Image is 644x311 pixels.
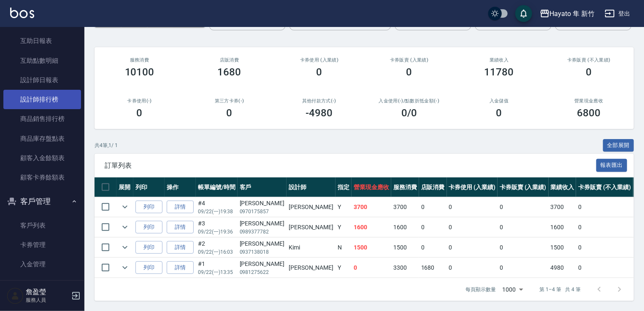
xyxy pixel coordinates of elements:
[287,177,336,197] th: 設計師
[119,221,131,233] button: expand row
[540,286,581,293] p: 第 1–4 筆 共 4 筆
[284,98,354,104] h2: 其他付款方式(-)
[498,238,549,257] td: 0
[240,248,284,256] p: 0937138018
[240,239,284,248] div: [PERSON_NAME]
[447,197,498,217] td: 0
[447,238,498,257] td: 0
[227,107,233,119] h3: 0
[549,258,576,278] td: 4980
[3,129,81,148] a: 商品庫存盤點表
[196,177,238,197] th: 帳單編號/時間
[484,66,514,78] h3: 11780
[195,98,264,104] h2: 第三方卡券(-)
[196,197,238,217] td: #4
[135,241,162,254] button: 列印
[419,217,447,237] td: 0
[287,217,336,237] td: [PERSON_NAME]
[336,197,352,217] td: Y
[447,258,498,278] td: 0
[3,70,81,90] a: 設計師日報表
[549,217,576,237] td: 1600
[498,258,549,278] td: 0
[352,177,391,197] th: 營業現金應收
[464,57,534,63] h2: 業績收入
[576,238,633,257] td: 0
[240,228,284,236] p: 0989377782
[419,258,447,278] td: 1680
[238,177,287,197] th: 客戶
[447,217,498,237] td: 0
[135,261,162,274] button: 列印
[336,238,352,257] td: N
[336,217,352,237] td: Y
[3,235,81,255] a: 卡券管理
[498,197,549,217] td: 0
[419,177,447,197] th: 店販消費
[3,255,81,274] a: 入金管理
[515,5,532,22] button: save
[317,66,322,78] h3: 0
[240,260,284,268] div: [PERSON_NAME]
[596,159,628,172] button: 報表匯出
[135,201,162,214] button: 列印
[218,66,241,78] h3: 1680
[498,177,549,197] th: 卡券販賣 (入業績)
[391,217,419,237] td: 1600
[7,287,24,304] img: Person
[26,288,69,296] h5: 詹盈瑩
[352,197,391,217] td: 3700
[119,261,131,274] button: expand row
[3,109,81,129] a: 商品銷售排行榜
[3,168,81,187] a: 顧客卡券餘額表
[125,66,154,78] h3: 10100
[554,98,624,104] h2: 營業現金應收
[576,217,633,237] td: 0
[3,148,81,168] a: 顧客入金餘額表
[105,98,174,104] h2: 卡券使用(-)
[465,286,496,293] p: 每頁顯示數量
[3,278,81,300] button: 商品管理
[576,197,633,217] td: 0
[196,258,238,278] td: #1
[3,51,81,70] a: 互助點數明細
[401,107,417,119] h3: 0 /0
[352,217,391,237] td: 1600
[374,98,444,104] h2: 入金使用(-) /點數折抵金額(-)
[135,221,162,234] button: 列印
[240,219,284,228] div: [PERSON_NAME]
[554,57,624,63] h2: 卡券販賣 (不入業績)
[352,238,391,257] td: 1500
[576,177,633,197] th: 卡券販賣 (不入業績)
[549,238,576,257] td: 1500
[576,258,633,278] td: 0
[391,197,419,217] td: 3700
[499,278,526,301] div: 1000
[498,217,549,237] td: 0
[391,177,419,197] th: 服務消費
[116,177,133,197] th: 展開
[95,142,118,149] p: 共 4 筆, 1 / 1
[447,177,498,197] th: 卡券使用 (入業績)
[167,221,194,234] a: 詳情
[240,268,284,276] p: 0981275622
[3,190,81,212] button: 客戶管理
[287,238,336,257] td: Kimi
[549,197,576,217] td: 3700
[336,258,352,278] td: Y
[374,57,444,63] h2: 卡券販賣 (入業績)
[167,261,194,274] a: 詳情
[105,57,174,63] h3: 服務消費
[198,228,235,236] p: 09/22 (一) 19:36
[10,8,34,18] img: Logo
[536,5,598,22] button: Hayato 隼 新竹
[287,258,336,278] td: [PERSON_NAME]
[26,296,69,304] p: 服務人員
[196,217,238,237] td: #3
[196,238,238,257] td: #2
[165,177,196,197] th: 操作
[198,268,235,276] p: 09/22 (一) 13:35
[198,208,235,215] p: 09/22 (一) 19:38
[240,199,284,208] div: [PERSON_NAME]
[287,197,336,217] td: [PERSON_NAME]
